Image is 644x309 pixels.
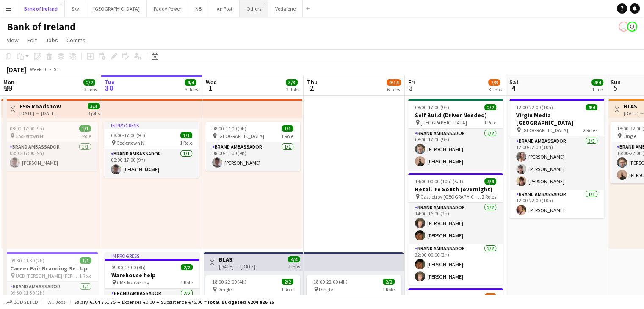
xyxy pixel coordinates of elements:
[111,264,146,270] span: 09:00-17:00 (8h)
[2,83,14,93] span: 29
[45,36,58,44] span: Jobs
[104,149,199,178] app-card-role: Brand Ambassador1/108:00-17:00 (9h)[PERSON_NAME]
[7,20,76,33] h1: Bank of Ireland
[286,79,298,86] span: 3/3
[288,262,300,270] div: 2 jobs
[408,173,503,285] app-job-card: 14:00-00:00 (10h) (Sat)4/4Retail Ire South (overnight) Castletroy [GEOGRAPHIC_DATA]2 RolesBrand A...
[484,119,496,126] span: 1 Role
[7,65,26,74] div: [DATE]
[111,132,145,138] span: 08:00-17:00 (9h)
[104,122,199,178] app-job-card: In progress08:00-17:00 (9h)1/1 Cookstown NI1 RoleBrand Ambassador1/108:00-17:00 (9h)[PERSON_NAME]
[79,273,91,279] span: 1 Role
[3,78,14,86] span: Mon
[408,203,503,244] app-card-role: Brand Ambassador2/214:00-16:00 (2h)[PERSON_NAME][PERSON_NAME]
[508,83,519,93] span: 4
[105,271,199,279] h3: Warehouse help
[383,279,395,285] span: 2/2
[282,279,293,285] span: 2/2
[105,252,199,259] div: In progress
[509,136,604,190] app-card-role: Brand Ambassador3/312:00-22:00 (10h)[PERSON_NAME][PERSON_NAME][PERSON_NAME]
[407,83,415,93] span: 3
[488,79,500,86] span: 7/8
[307,78,318,86] span: Thu
[205,122,300,171] app-job-card: 08:00-17:00 (9h)1/1 [GEOGRAPHIC_DATA]1 RoleBrand Ambassador1/108:00-17:00 (9h)[PERSON_NAME]
[420,119,467,126] span: [GEOGRAPHIC_DATA]
[105,78,115,86] span: Tue
[88,109,100,116] div: 3 jobs
[212,279,246,285] span: 18:00-22:00 (4h)
[286,86,299,93] div: 2 Jobs
[591,79,603,86] span: 4/4
[104,122,199,129] div: In progress
[16,273,79,279] span: UCD [PERSON_NAME] [PERSON_NAME]
[185,86,198,93] div: 3 Jobs
[489,86,502,93] div: 3 Jobs
[415,178,463,185] span: 14:00-00:00 (10h) (Sat)
[185,79,196,86] span: 4/4
[4,298,39,307] button: Budgeted
[10,257,44,264] span: 09:30-11:30 (2h)
[516,104,553,110] span: 12:00-22:00 (10h)
[583,127,597,133] span: 2 Roles
[205,142,300,171] app-card-role: Brand Ambassador1/108:00-17:00 (9h)[PERSON_NAME]
[408,78,415,86] span: Fri
[3,265,98,272] h3: Career Fair Branding Set Up
[592,86,603,93] div: 1 Job
[387,86,401,93] div: 6 Jobs
[19,102,61,110] h3: ESG Roadshow
[24,35,40,46] a: Edit
[627,22,637,32] app-user-avatar: Katie Shovlin
[103,83,115,93] span: 30
[83,79,95,86] span: 2/2
[212,125,246,132] span: 08:00-17:00 (9h)
[609,83,621,93] span: 5
[116,140,146,146] span: Cookstown NI
[19,110,61,116] div: [DATE] → [DATE]
[268,0,303,17] button: Vodafone
[79,125,91,132] span: 1/1
[17,0,65,17] button: Bank of Ireland
[88,103,100,109] span: 3/3
[408,185,503,193] h3: Retail Ire South (overnight)
[218,286,232,292] span: Dingle
[3,122,98,171] div: 08:00-17:00 (9h)1/1 Cookstown NI1 RoleBrand Ambassador1/108:00-17:00 (9h)[PERSON_NAME]
[219,263,255,270] div: [DATE] → [DATE]
[74,299,274,305] div: Salary €204 751.75 + Expenses €0.00 + Subsistence €75.00 =
[522,127,568,133] span: [GEOGRAPHIC_DATA]
[10,125,44,132] span: 08:00-17:00 (9h)
[210,0,240,17] button: An Post
[219,256,255,263] h3: BLAS
[420,193,482,200] span: Castletroy [GEOGRAPHIC_DATA]
[27,36,37,44] span: Edit
[86,0,147,17] button: [GEOGRAPHIC_DATA]
[3,142,98,171] app-card-role: Brand Ambassador1/108:00-17:00 (9h)[PERSON_NAME]
[181,264,193,270] span: 2/2
[206,78,217,86] span: Wed
[415,104,449,110] span: 08:00-17:00 (9h)
[28,66,49,72] span: Week 40
[484,178,496,185] span: 4/4
[207,299,274,305] span: Total Budgeted €204 826.75
[408,99,503,170] app-job-card: 08:00-17:00 (9h)2/2Self Build (Driver Needed) [GEOGRAPHIC_DATA]1 RoleBrand Ambassador2/208:00-17:...
[80,257,91,264] span: 1/1
[387,79,401,86] span: 9/14
[47,299,67,305] span: All jobs
[281,133,293,139] span: 1 Role
[282,125,293,132] span: 1/1
[205,83,217,93] span: 1
[622,133,636,139] span: Dingle
[14,299,38,305] span: Budgeted
[619,22,629,32] app-user-avatar: Katie Shovlin
[3,35,22,46] a: View
[408,111,503,119] h3: Self Build (Driver Needed)
[509,190,604,218] app-card-role: Brand Ambassador1/112:00-22:00 (10h)[PERSON_NAME]
[415,293,461,300] span: 22:00-00:00 (2h) (Sat)
[281,286,293,292] span: 1 Role
[42,35,61,46] a: Jobs
[180,140,192,146] span: 1 Role
[509,111,604,127] h3: Virgin Media [GEOGRAPHIC_DATA]
[240,0,268,17] button: Others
